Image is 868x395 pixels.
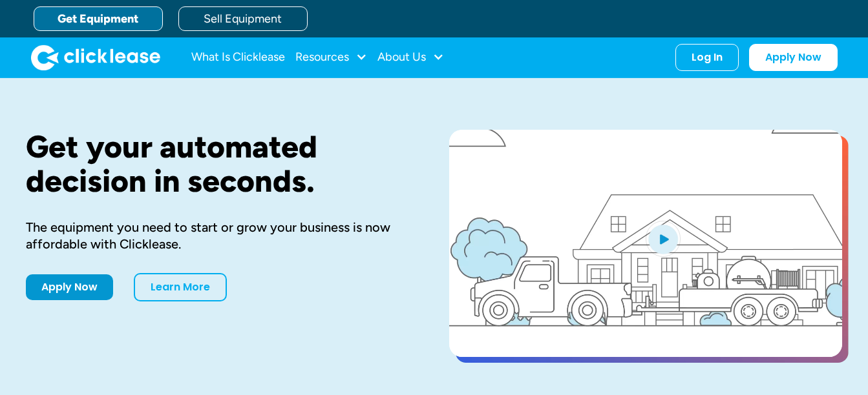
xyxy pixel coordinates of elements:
[134,273,227,301] a: Learn More
[34,6,163,31] a: Get Equipment
[692,51,723,64] div: Log In
[26,274,113,300] a: Apply Now
[31,45,160,70] a: home
[26,219,408,252] div: The equipment you need to start or grow your business is now affordable with Clicklease.
[178,6,308,31] a: Sell Equipment
[449,130,842,357] a: open lightbox
[377,45,444,70] div: About Us
[646,221,681,257] img: Blue play button logo on a light blue circular background
[31,45,160,70] img: Clicklease logo
[26,130,408,198] h1: Get your automated decision in seconds.
[191,45,285,70] a: What Is Clicklease
[295,45,367,70] div: Resources
[749,44,838,71] a: Apply Now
